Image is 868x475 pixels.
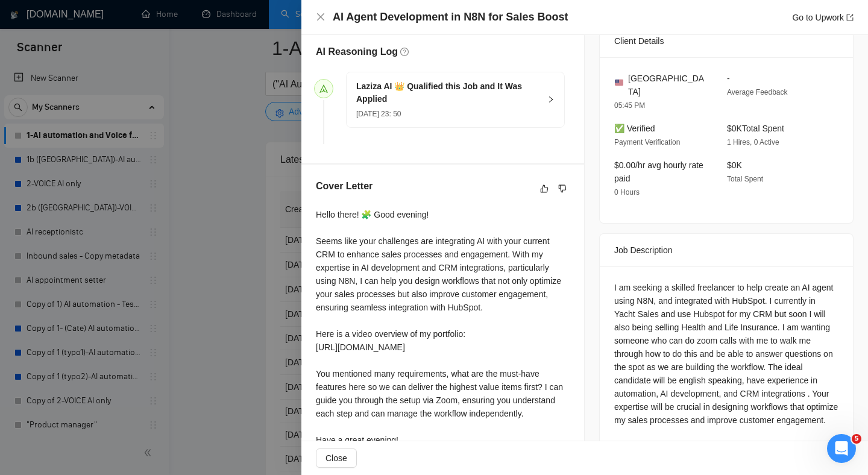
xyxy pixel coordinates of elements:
[727,88,788,96] span: Average Feedback
[852,434,861,444] span: 5
[325,451,347,465] span: Close
[827,434,856,463] iframe: Intercom live chat
[614,234,838,266] div: Job Description
[558,184,567,193] span: dislike
[727,175,763,183] span: Total Spent
[615,78,623,87] img: 🇺🇸
[555,181,570,196] button: dislike
[727,74,730,83] span: -
[316,12,325,22] button: Close
[356,110,401,118] span: [DATE] 23: 50
[316,448,357,468] button: Close
[400,48,409,56] span: question-circle
[628,72,708,98] span: [GEOGRAPHIC_DATA]
[316,12,325,22] span: close
[316,45,398,59] h5: AI Reasoning Log
[333,10,568,25] h4: AI Agent Development in N8N for Sales Boost
[727,138,779,146] span: 1 Hires, 0 Active
[356,80,540,105] h5: Laziza AI 👑 Qualified this Job and It Was Applied
[614,281,838,427] div: I am seeking a skilled freelancer to help create an AI agent using N8N, and integrated with HubSp...
[727,160,742,170] span: $0K
[614,101,645,110] span: 05:45 PM
[319,84,328,93] span: send
[316,179,373,193] h5: Cover Letter
[614,160,703,183] span: $0.00/hr avg hourly rate paid
[614,188,640,197] span: 0 Hours
[727,124,784,133] span: $0K Total Spent
[614,25,838,57] div: Client Details
[614,124,655,133] span: ✅ Verified
[547,96,555,103] span: right
[614,138,680,146] span: Payment Verification
[316,208,570,447] div: Hello there! 🧩 Good evening! Seems like your challenges are integrating AI with your current CRM ...
[540,184,549,193] span: like
[792,13,854,22] a: Go to Upworkexport
[846,14,854,21] span: export
[537,181,552,196] button: like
